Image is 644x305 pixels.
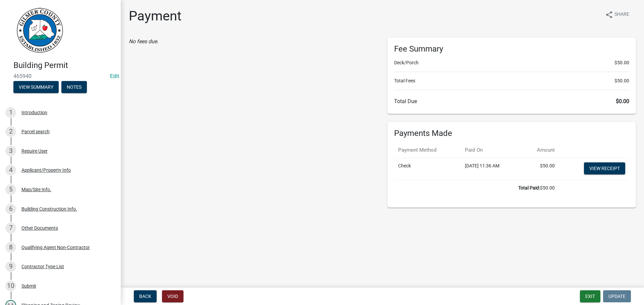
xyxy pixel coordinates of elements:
div: 2 [5,126,16,137]
li: Deck/Porch [394,59,629,66]
button: Notes [61,81,87,93]
i: share [605,11,613,19]
div: Introduction [21,110,47,115]
button: Update [603,290,631,302]
div: 7 [5,223,16,233]
button: View Summary [13,81,59,93]
div: 10 [5,281,16,291]
td: $50.00 [522,158,559,180]
div: Qualifying Agent Non-Contractor [21,245,90,250]
b: Total Paid: [518,185,540,190]
span: Update [608,294,626,299]
div: Submit [21,284,36,288]
div: Require User [21,149,48,153]
div: Other Documents [21,226,58,230]
span: Back [139,294,151,299]
th: Paid On [461,142,522,158]
th: Amount [522,142,559,158]
div: 6 [5,204,16,214]
wm-modal-confirm: Notes [61,85,87,90]
div: 5 [5,184,16,195]
span: $0.00 [616,98,629,104]
a: View receipt [584,162,625,174]
wm-modal-confirm: Summary [13,85,59,90]
td: $50.00 [394,180,559,196]
div: Contractor Type List [21,264,64,269]
div: Building Construction Info. [21,207,77,211]
div: Applicant/Property Info [21,168,71,172]
a: Edit [110,73,119,79]
h1: Payment [129,8,181,24]
th: Payment Method [394,142,461,158]
h6: Payments Made [394,129,629,138]
div: 3 [5,146,16,156]
div: 8 [5,242,16,253]
span: $50.00 [614,77,629,84]
div: 4 [5,165,16,175]
div: 1 [5,107,16,118]
h6: Total Due [394,98,629,104]
button: Void [162,290,183,302]
img: Gilmer County, Georgia [13,7,64,54]
div: Parcel search [21,129,50,134]
h4: Building Permit [13,61,115,70]
span: Share [614,11,629,19]
div: Map/Site Info. [21,187,51,192]
td: [DATE] 11:36 AM [461,158,522,180]
li: Total Fees [394,77,629,84]
h6: Fee Summary [394,44,629,54]
span: 465940 [13,73,107,79]
button: shareShare [600,8,635,21]
div: 9 [5,261,16,272]
i: No fees due. [129,38,158,45]
button: Back [134,290,157,302]
span: $50.00 [614,59,629,66]
button: Exit [580,290,600,302]
td: Check [394,158,461,180]
wm-modal-confirm: Edit Application Number [110,73,119,79]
